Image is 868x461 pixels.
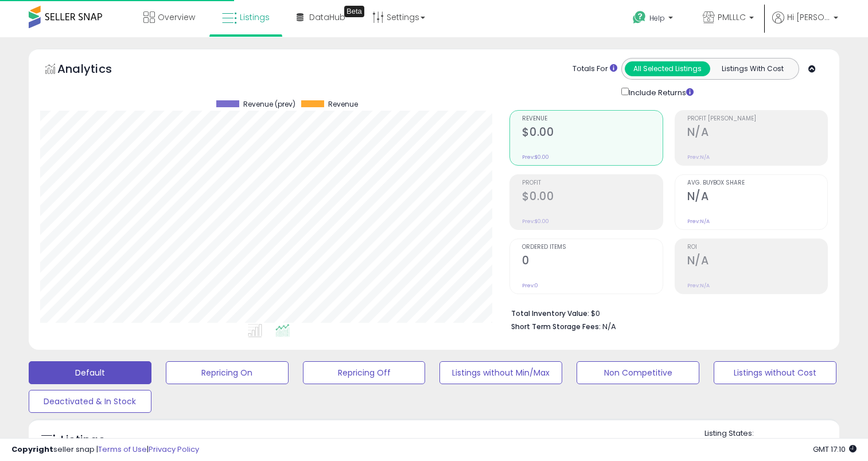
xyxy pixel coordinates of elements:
button: Repricing Off [303,361,426,384]
span: PMLLLC [718,11,746,23]
button: All Selected Listings [625,61,710,76]
span: Help [649,13,665,23]
button: Repricing On [166,361,289,384]
span: Profit [522,180,662,186]
span: Revenue [328,100,358,108]
h2: 0 [522,254,662,269]
span: 2025-10-14 17:10 GMT [813,444,857,455]
span: Hi [PERSON_NAME] [787,11,830,23]
div: seller snap | | [11,444,199,455]
span: Listings [240,11,270,23]
b: Short Term Storage Fees: [511,322,601,331]
span: Overview [158,11,195,23]
a: Privacy Policy [149,444,199,455]
b: Total Inventory Value: [511,308,589,318]
div: Include Returns [613,85,707,99]
h2: N/A [687,190,827,205]
button: Default [29,361,151,384]
small: Prev: $0.00 [522,218,549,225]
h2: $0.00 [522,126,662,141]
button: Deactivated & In Stock [29,390,151,413]
span: Revenue (prev) [243,100,295,108]
small: Prev: 0 [522,282,538,289]
p: Listing States: [704,428,839,439]
li: $0 [511,306,819,319]
strong: Copyright [11,444,53,455]
h2: N/A [687,126,827,141]
span: Profit [PERSON_NAME] [687,116,827,122]
span: Revenue [522,116,662,122]
a: Hi [PERSON_NAME] [772,11,838,37]
button: Non Competitive [577,361,699,384]
span: Avg. Buybox Share [687,180,827,186]
a: Terms of Use [98,444,147,455]
i: Get Help [632,10,647,25]
button: Listings With Cost [710,61,795,76]
small: Prev: $0.00 [522,154,549,161]
div: Tooltip anchor [344,6,364,17]
span: ROI [687,244,827,251]
small: Prev: N/A [687,154,710,161]
h2: N/A [687,254,827,269]
h2: $0.00 [522,190,662,205]
small: Prev: N/A [687,282,710,289]
a: Help [624,2,684,37]
span: DataHub [309,11,345,23]
span: N/A [602,321,616,332]
h5: Listings [61,432,105,448]
div: Totals For [573,64,617,75]
small: Prev: N/A [687,218,710,225]
button: Listings without Cost [714,361,836,384]
h5: Analytics [57,61,134,80]
span: Ordered Items [522,244,662,251]
button: Listings without Min/Max [439,361,562,384]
